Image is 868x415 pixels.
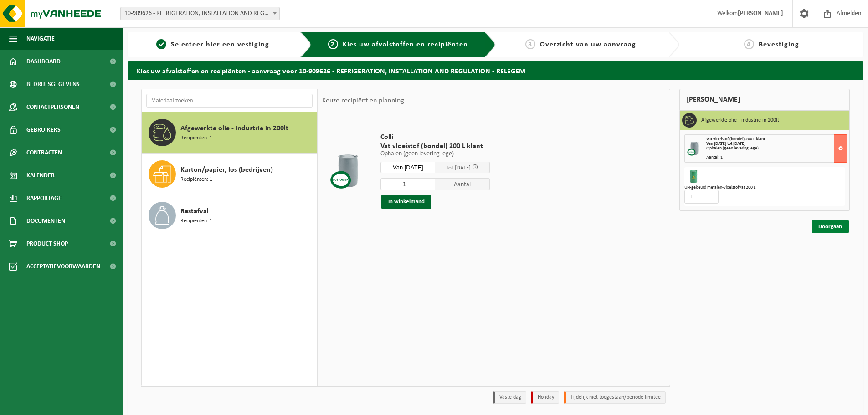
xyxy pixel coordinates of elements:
[531,391,559,404] li: Holiday
[447,165,471,171] span: tot [DATE]
[701,113,779,128] h3: Afgewerkte olie - industrie in 200lt
[759,41,799,48] span: Bevestiging
[156,39,166,49] span: 1
[26,96,79,118] span: Contactpersonen
[328,39,338,49] span: 2
[435,178,490,190] span: Aantal
[706,155,847,160] div: Aantal: 1
[343,41,468,48] span: Kies uw afvalstoffen en recipiënten
[540,41,636,48] span: Overzicht van uw aanvraag
[380,142,490,151] span: Vat vloeistof (bondel) 200 L klant
[525,39,535,49] span: 3
[26,141,62,164] span: Contracten
[380,133,490,142] span: Colli
[26,210,65,232] span: Documenten
[180,217,212,225] span: Recipiënten: 1
[128,61,863,79] h2: Kies uw afvalstoffen en recipiënten - aanvraag voor 10-909626 - REFRIGERATION, INSTALLATION AND R...
[493,391,526,404] li: Vaste dag
[132,39,293,50] a: 1Selecteer hier een vestiging
[180,134,212,143] span: Recipiënten: 1
[26,118,61,141] span: Gebruikers
[738,10,783,17] strong: [PERSON_NAME]
[120,7,280,20] span: 10-909626 - REFRIGERATION, INSTALLATION AND REGULATION - RELEGEM
[564,391,666,404] li: Tijdelijk niet toegestaan/période limitée
[142,154,317,195] button: Karton/papier, los (bedrijven) Recipiënten: 1
[26,232,68,255] span: Product Shop
[26,50,61,73] span: Dashboard
[706,141,745,146] strong: Van [DATE] tot [DATE]
[706,146,847,151] div: Ophalen (geen levering lege)
[812,220,849,233] a: Doorgaan
[679,89,850,111] div: [PERSON_NAME]
[380,162,435,173] input: Selecteer datum
[142,195,317,236] button: Restafval Recipiënten: 1
[318,89,409,112] div: Keuze recipiënt en planning
[684,185,845,190] div: UN-gekeurd metalen-vloeistofvat 200 L
[381,195,431,209] button: In winkelmand
[26,255,100,278] span: Acceptatievoorwaarden
[171,41,269,48] span: Selecteer hier een vestiging
[180,123,288,134] span: Afgewerkte olie - industrie in 200lt
[380,151,490,157] p: Ophalen (geen levering lege)
[706,137,765,142] span: Vat vloeistof (bondel) 200 L klant
[146,94,313,108] input: Materiaal zoeken
[687,169,701,184] img: 01-000240
[180,206,209,217] span: Restafval
[121,7,279,20] span: 10-909626 - REFRIGERATION, INSTALLATION AND REGULATION - RELEGEM
[26,27,55,50] span: Navigatie
[744,39,754,49] span: 4
[142,112,317,154] button: Afgewerkte olie - industrie in 200lt Recipiënten: 1
[26,187,62,210] span: Rapportage
[180,164,273,175] span: Karton/papier, los (bedrijven)
[26,164,55,187] span: Kalender
[180,175,212,184] span: Recipiënten: 1
[26,73,80,96] span: Bedrijfsgegevens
